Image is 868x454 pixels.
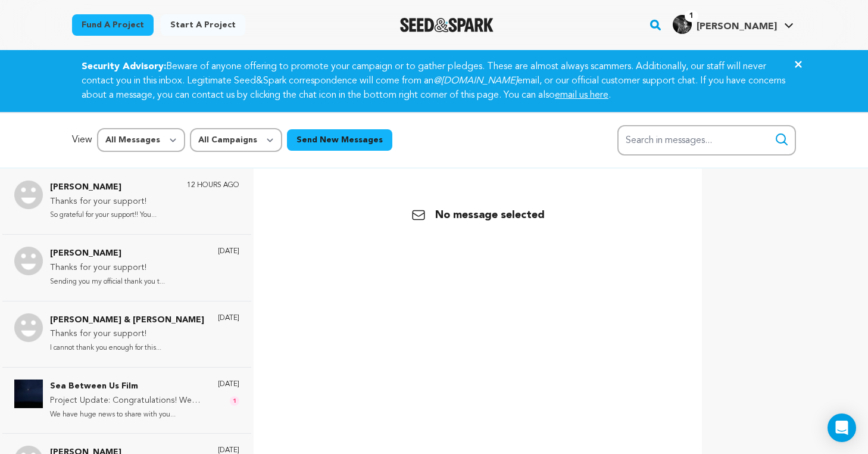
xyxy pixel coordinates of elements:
[50,181,157,195] p: [PERSON_NAME]
[411,207,545,223] p: No message selected
[218,313,239,323] p: [DATE]
[50,195,157,209] p: Thanks for your support!
[50,275,165,289] p: Sending you my official thank you t...
[50,408,206,422] p: We have huge news to share with you...
[50,261,165,275] p: Thanks for your support!
[670,13,796,38] span: Raechel Z.'s Profile
[400,18,494,32] img: Seed&Spark Logo Dark Mode
[82,62,166,71] strong: Security Advisory:
[14,247,43,275] img: Miriam Jacobson Photo
[287,129,392,151] button: Send New Messages
[50,341,204,355] p: I cannot thank you enough for this...
[230,396,239,406] span: 1
[161,14,245,36] a: Start a project
[14,181,43,209] img: Leo Photo
[617,125,796,156] input: Search in messages...
[670,13,796,34] a: Raechel Z.'s Profile
[433,76,517,86] em: @[DOMAIN_NAME]
[14,313,43,342] img: Jim Carey & Rehm Photo
[14,380,43,408] img: Sea Between Us Film Photo
[50,209,157,222] p: So grateful for your support!! You...
[50,394,206,408] p: Project Update: Congratulations! We Won Patrons Cricle Grant!
[555,91,608,100] a: email us here
[218,380,239,389] p: [DATE]
[697,22,777,32] span: [PERSON_NAME]
[72,14,154,36] a: Fund a project
[685,10,698,22] span: 1
[673,15,777,34] div: Raechel Z.'s Profile
[828,413,856,442] div: Open Intercom Messenger
[50,247,165,261] p: [PERSON_NAME]
[187,181,239,190] p: 12 hours ago
[50,313,204,328] p: [PERSON_NAME] & [PERSON_NAME]
[400,18,494,32] a: Seed&Spark Homepage
[218,247,239,256] p: [DATE]
[50,327,204,341] p: Thanks for your support!
[673,15,692,34] img: 18c045636198d3cd.jpg
[67,60,801,102] div: Beware of anyone offering to promote your campaign or to gather pledges. These are almost always ...
[72,133,92,147] p: View
[50,380,206,394] p: Sea Between Us Film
